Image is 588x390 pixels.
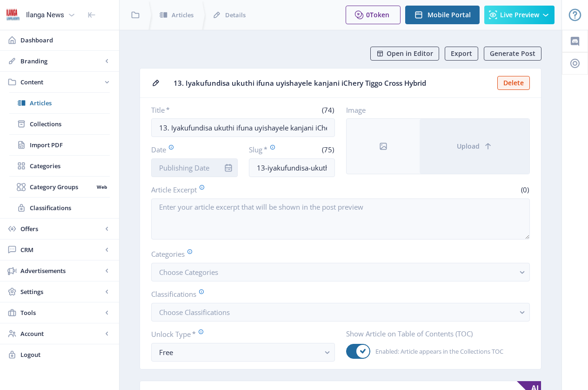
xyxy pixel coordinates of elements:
[321,105,335,115] span: (74)
[249,144,288,155] label: Slug
[20,35,112,45] span: Dashboard
[151,249,522,259] label: Categories
[225,10,246,20] span: Details
[249,158,335,177] input: this-is-how-a-slug-looks-like
[30,161,110,171] span: Categories
[20,245,102,254] span: CRM
[346,105,522,115] label: Image
[151,158,238,177] input: Publishing Date
[151,118,335,137] input: Type Article Title ...
[30,119,110,129] span: Collections
[151,144,230,155] label: Date
[420,119,529,174] button: Upload
[151,263,530,281] button: Choose Categories
[346,6,401,24] button: 0Token
[159,308,230,317] span: Choose Classifications
[6,7,20,22] img: 6e32966d-d278-493e-af78-9af65f0c2223.png
[172,10,194,20] span: Articles
[30,203,110,212] span: Classifications
[30,98,110,108] span: Articles
[20,350,112,359] span: Logout
[500,11,539,19] span: Live Preview
[9,93,110,113] a: Articles
[346,329,522,338] label: Show Article on Table of Contents (TOC)
[428,11,471,19] span: Mobile Portal
[94,182,110,192] nb-badge: Web
[26,5,64,25] div: Ilanga News
[159,347,320,358] div: Free
[20,266,102,275] span: Advertisements
[490,50,535,57] span: Generate Post
[9,198,110,218] a: Classifications
[405,6,480,24] button: Mobile Portal
[370,346,503,357] span: Enabled: Article appears in the Collections TOC
[9,135,110,155] a: Import PDF
[520,185,530,194] span: (0)
[151,289,522,299] label: Classifications
[9,177,110,197] a: Category GroupsWeb
[151,343,335,362] button: Free
[174,78,492,88] span: 13. Iyakufundisa ukuthi ifuna uyishayele kanjani iChery Tiggo Cross Hybrid
[20,308,102,317] span: Tools
[484,47,541,61] button: Generate Post
[224,163,233,172] nb-icon: info
[497,76,530,90] button: Delete
[151,105,240,115] label: Title
[370,47,439,61] button: Open in Editor
[151,185,337,195] label: Article Excerpt
[484,6,555,24] button: Live Preview
[30,182,94,192] span: Category Groups
[387,50,433,57] span: Open in Editor
[370,10,389,19] span: Token
[151,303,530,322] button: Choose Classifications
[30,140,110,150] span: Import PDF
[445,47,478,61] button: Export
[20,329,102,338] span: Account
[159,267,218,277] span: Choose Categories
[321,145,335,154] span: (75)
[451,50,472,57] span: Export
[457,143,480,150] span: Upload
[9,114,110,134] a: Collections
[20,287,102,296] span: Settings
[9,156,110,176] a: Categories
[20,77,102,87] span: Content
[20,224,102,233] span: Offers
[151,329,327,339] label: Unlock Type
[20,56,102,66] span: Branding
